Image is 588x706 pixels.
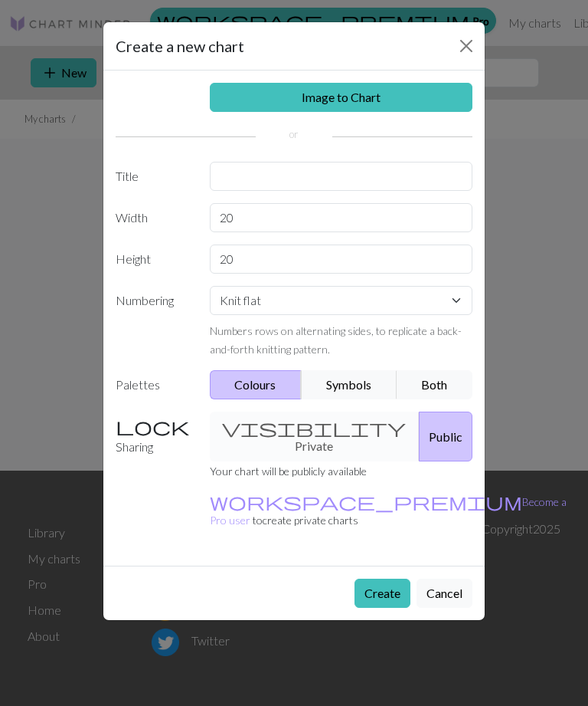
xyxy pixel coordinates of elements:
button: Colours [210,370,302,399]
h5: Create a new chart [116,34,244,57]
span: workspace_premium [210,491,522,512]
button: Close [454,34,479,58]
button: Public [419,412,472,461]
a: Become a Pro user [210,495,567,527]
button: Cancel [416,579,472,608]
button: Symbols [301,370,397,399]
a: Image to Chart [210,83,473,112]
button: Create [354,579,410,608]
small: to create private charts [210,495,567,527]
label: Title [106,162,201,191]
label: Width [106,203,201,232]
label: Numbering [106,286,201,358]
label: Sharing [106,412,201,461]
label: Height [106,245,201,274]
button: Both [397,370,473,399]
label: Palettes [106,370,201,399]
small: Numbers rows on alternating sides, to replicate a back-and-forth knitting pattern. [210,324,462,356]
small: Your chart will be publicly available [210,465,367,478]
